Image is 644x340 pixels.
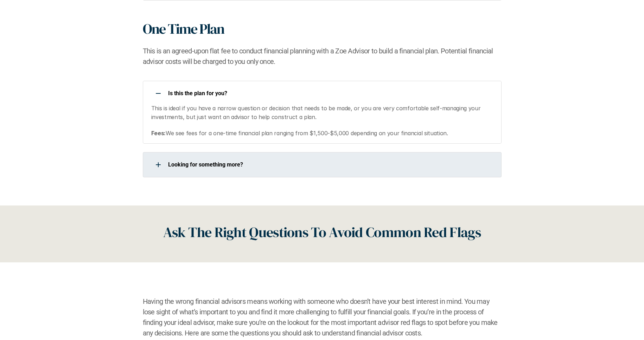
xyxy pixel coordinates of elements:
[163,222,481,243] h2: Ask The Right Questions To Avoid Common Red Flags
[151,104,493,122] p: This is ideal if you have a narrow question or decision that needs to be made, or you are very co...
[151,130,166,137] strong: Fees:
[143,296,502,338] h2: Having the wrong financial advisors means working with someone who doesn’t have your best interes...
[143,20,224,37] h1: One Time Plan
[151,129,493,138] p: We see fees for a one-time financial plan ranging from $1,500-$5,000 depending on your financial ...
[168,90,492,97] p: Is this the plan for you?​
[168,161,492,168] p: Looking for something more?​
[143,46,502,67] h2: This is an agreed-upon flat fee to conduct financial planning with a Zoe Advisor to build a finan...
